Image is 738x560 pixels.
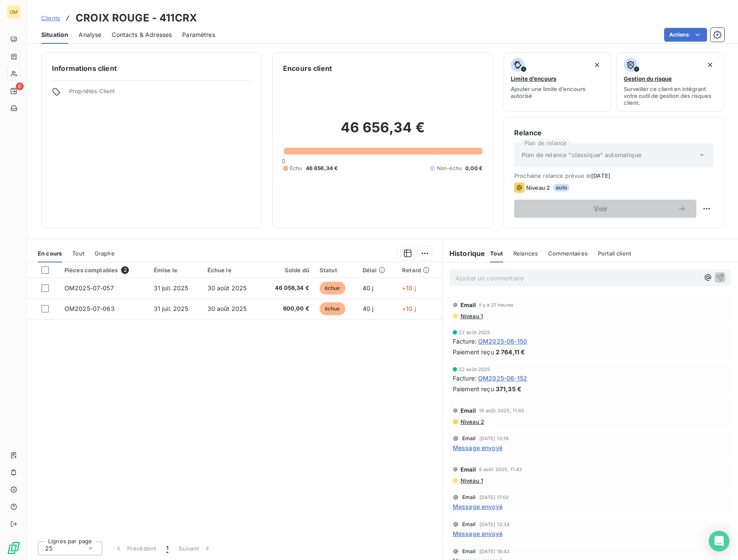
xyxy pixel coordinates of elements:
span: 2 [121,266,129,274]
span: Plan de relance "classique" automatique [521,151,641,159]
div: Retard [402,267,437,274]
span: 0,00 € [465,164,482,172]
span: Email [460,466,476,473]
span: 22 août 2025 [459,330,491,335]
span: +10 j [402,284,416,292]
span: échue [320,282,345,295]
span: +10 j [402,305,416,312]
span: Analyse [79,30,101,39]
span: il y a 21 heures [479,302,513,307]
div: Émise le [154,267,197,274]
div: OM [7,5,21,19]
span: 18 août 2025, 11:43 [479,408,525,413]
span: Tout [490,250,503,257]
span: 40 j [363,284,374,292]
span: Email [462,522,476,527]
span: Prochaine relance prévue le [514,172,714,179]
h2: 46 656,34 € [283,119,482,145]
span: 46 056,34 € [266,284,309,292]
span: Facture : [453,374,476,383]
span: En cours [38,250,62,257]
span: auto [553,184,570,192]
span: 371,35 € [496,384,521,393]
span: Email [460,407,476,414]
span: 6 [16,82,24,90]
span: Contacts & Adresses [112,30,172,39]
span: Portail client [598,250,631,257]
span: Niveau 1 [460,477,483,484]
span: Paiement reçu [453,384,494,393]
div: Statut [320,267,352,274]
span: [DATE] 12:34 [479,522,510,527]
div: Open Intercom Messenger [709,531,729,551]
span: [DATE] 18:43 [479,549,510,554]
span: 46 656,34 € [306,164,338,172]
span: [DATE] 17:02 [479,495,509,500]
span: Surveiller ce client en intégrant votre outil de gestion des risques client. [624,85,717,106]
span: Commentaires [548,250,588,257]
span: Clients [41,15,60,21]
span: 22 août 2025 [459,367,491,372]
div: Solde dû [266,267,309,274]
span: 1 [166,544,168,553]
h6: Encours client [283,63,332,73]
button: Actions [664,28,707,42]
button: Précédent [109,539,161,557]
span: échue [320,302,345,315]
span: Propriétés Client [69,88,251,100]
span: OM2025-07-057 [64,284,114,292]
span: Niveau 1 [460,313,483,320]
span: Email [460,301,476,308]
span: Message envoyé [453,502,503,511]
span: 31 juil. 2025 [154,305,189,312]
span: Voir [525,205,677,212]
span: 40 j [363,305,374,312]
span: 600,00 € [266,304,309,313]
span: Email [462,495,476,500]
h6: Historique [442,248,485,259]
button: Limite d’encoursAjouter une limite d’encours autorisé [503,52,611,112]
span: Gestion du risque [624,75,672,82]
span: OM2025-06-152 [478,374,527,383]
span: Message envoyé [453,443,503,452]
span: 31 juil. 2025 [154,284,189,292]
span: Niveau 2 [460,418,484,425]
img: Logo LeanPay [7,541,21,555]
button: 1 [161,539,174,557]
h6: Relance [514,128,714,138]
span: Paramètres [182,30,215,39]
span: Tout [72,250,84,257]
span: Email [462,549,476,554]
span: Relances [513,250,538,257]
span: 30 août 2025 [207,305,247,312]
button: Suivant [174,539,217,557]
span: 25 [45,544,52,553]
span: Facture : [453,337,476,346]
span: Non-échu [437,164,462,172]
span: Email [462,436,476,441]
span: OM2025-06-150 [478,337,527,346]
span: Limite d’encours [511,75,556,82]
div: Délai [363,267,392,274]
span: [DATE] 13:19 [479,436,509,441]
span: Échu [290,164,302,172]
span: Niveau 2 [526,184,550,191]
a: Clients [41,14,60,22]
div: Pièces comptables [64,266,143,274]
span: 30 août 2025 [207,284,247,292]
span: Paiement reçu [453,347,494,356]
span: Graphe [95,250,115,257]
span: Ajouter une limite d’encours autorisé [511,85,604,99]
button: Gestion du risqueSurveiller ce client en intégrant votre outil de gestion des risques client. [616,52,724,112]
span: 6 août 2025, 11:43 [479,467,522,472]
h3: CROIX ROUGE - 411CRX [76,10,197,26]
span: [DATE] [591,172,610,179]
span: Message envoyé [453,529,503,538]
span: Situation [41,30,68,39]
div: Échue le [207,267,256,274]
span: 0 [282,158,285,164]
span: 2 764,11 € [496,347,525,356]
button: Voir [514,200,696,218]
h6: Informations client [52,63,251,73]
span: OM2025-07-063 [64,305,115,312]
